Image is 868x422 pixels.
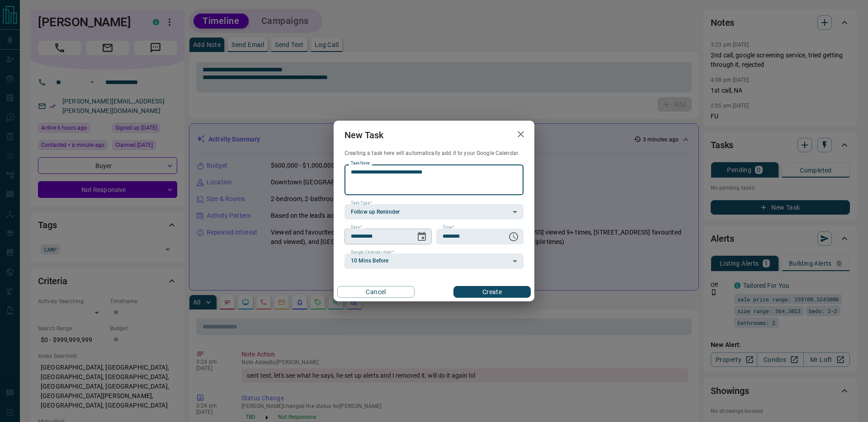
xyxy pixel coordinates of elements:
[344,204,524,220] div: Follow up Reminder
[351,160,369,166] label: Task Note
[344,253,524,269] div: 10 Mins Before
[413,228,431,246] button: Choose date, selected date is Oct 16, 2025
[351,200,372,206] label: Task Type
[351,249,394,255] label: Google Calendar Alert
[344,150,524,157] p: Creating a task here will automatically add it to your Google Calendar.
[351,225,362,230] label: Date
[334,121,394,150] h2: New Task
[337,286,415,298] button: Cancel
[443,225,454,230] label: Time
[505,228,523,246] button: Choose time, selected time is 6:00 AM
[453,286,531,298] button: Create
